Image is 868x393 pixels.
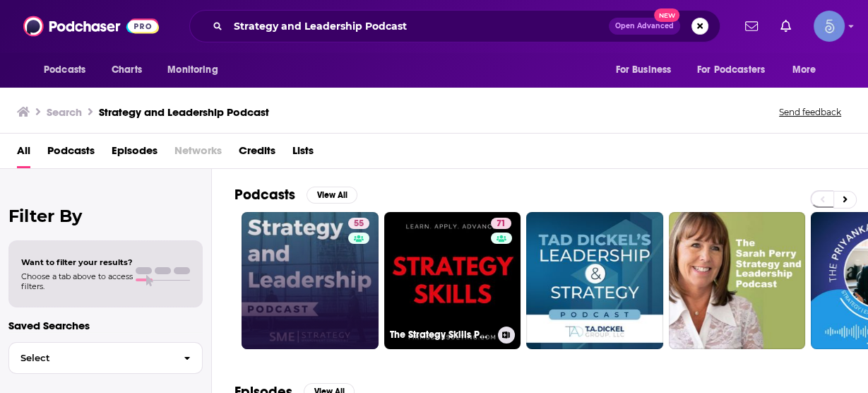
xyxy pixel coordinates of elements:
[783,57,834,83] button: open menu
[34,57,104,83] button: open menu
[234,186,295,204] h2: Podcasts
[17,139,30,168] a: All
[307,187,357,204] button: View All
[189,10,720,42] div: Search podcasts, credits, & more...
[384,212,521,349] a: 71The Strategy Skills Podcast: Strategy | Leadership | Critical Thinking | Problem-Solving
[47,105,82,119] h3: Search
[497,217,506,231] span: 71
[112,60,142,80] span: Charts
[615,23,674,30] span: Open Advanced
[739,14,763,38] a: Show notifications dropdown
[21,271,133,291] span: Choose a tab above to access filters.
[688,57,785,83] button: open menu
[157,57,236,83] button: open menu
[99,105,269,119] h3: Strategy and Leadership Podcast
[792,60,816,80] span: More
[112,139,157,168] a: Episodes
[8,206,203,226] h2: Filter By
[814,11,845,42] span: Logged in as Spiral5-G1
[697,60,765,80] span: For Podcasters
[354,217,364,231] span: 55
[47,139,95,168] a: Podcasts
[174,139,222,168] span: Networks
[609,18,680,35] button: Open AdvancedNew
[242,212,379,349] a: 55
[605,57,689,83] button: open menu
[348,218,369,229] a: 55
[292,139,314,168] a: Lists
[654,8,679,22] span: New
[21,257,133,267] span: Want to filter your results?
[228,15,609,37] input: Search podcasts, credits, & more...
[775,14,797,38] a: Show notifications dropdown
[8,342,203,374] button: Select
[239,139,275,168] a: Credits
[775,106,845,118] button: Send feedback
[167,60,218,80] span: Monitoring
[234,186,357,204] a: PodcastsView All
[8,319,203,332] p: Saved Searches
[9,353,172,363] span: Select
[44,60,85,80] span: Podcasts
[23,13,159,40] img: Podchaser - Follow, Share and Rate Podcasts
[102,57,150,83] a: Charts
[814,11,845,42] button: Show profile menu
[390,329,492,341] h3: The Strategy Skills Podcast: Strategy | Leadership | Critical Thinking | Problem-Solving
[491,218,511,229] a: 71
[814,11,845,42] img: User Profile
[615,60,671,80] span: For Business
